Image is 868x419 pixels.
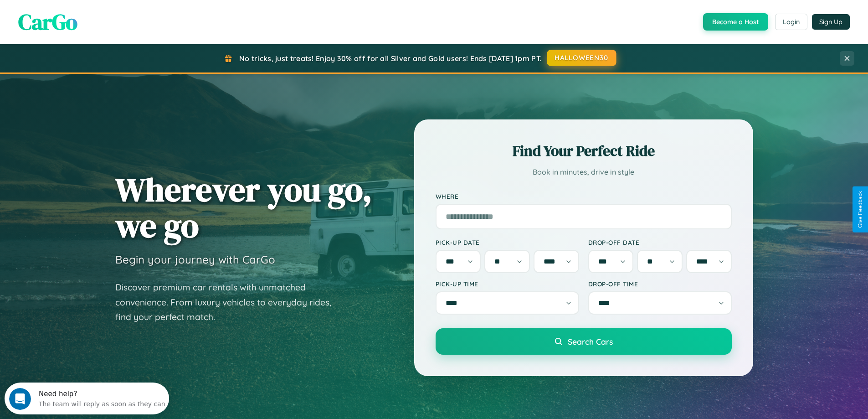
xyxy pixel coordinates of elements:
[34,8,161,15] div: Need help?
[588,238,732,246] label: Drop-off Date
[5,383,169,414] iframe: Intercom live chat discovery launcher
[4,4,169,29] div: Open Intercom Messenger
[568,336,613,347] span: Search Cars
[436,328,732,355] button: Search Cars
[857,191,863,228] div: Give Feedback
[547,50,616,66] button: HALLOWEEN30
[436,166,732,179] p: Book in minutes, drive in style
[115,253,275,266] h3: Begin your journey with CarGo
[115,171,372,243] h1: Wherever you go, we go
[436,192,732,200] label: Where
[588,280,732,288] label: Drop-off Time
[436,141,732,161] h2: Find Your Perfect Ride
[239,54,542,63] span: No tricks, just treats! Enjoy 30% off for all Silver and Gold users! Ends [DATE] 1pm PT.
[436,280,579,288] label: Pick-up Time
[775,14,807,30] button: Login
[812,14,850,30] button: Sign Up
[703,13,768,31] button: Become a Host
[436,238,579,246] label: Pick-up Date
[34,15,161,25] div: The team will reply as soon as they can
[18,7,77,37] span: CarGo
[115,280,343,325] p: Discover premium car rentals with unmatched convenience. From luxury vehicles to everyday rides, ...
[9,388,31,410] iframe: Intercom live chat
